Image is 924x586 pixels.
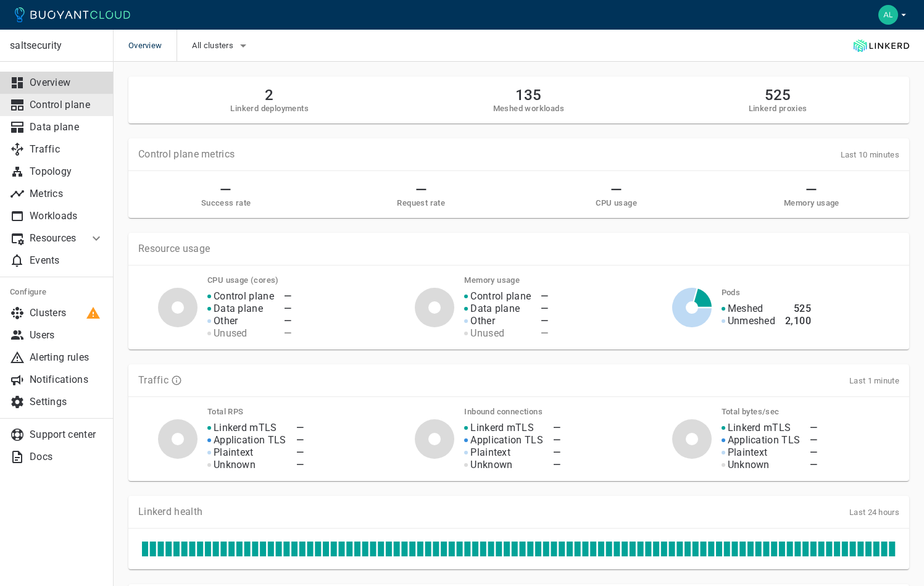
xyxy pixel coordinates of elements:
[784,198,839,208] h5: Memory usage
[724,181,899,208] a: —Memory usage
[810,446,817,459] h4: —
[785,315,811,327] h4: 2,100
[230,104,309,114] h5: Linkerd deployments
[296,434,304,446] h4: —
[333,181,509,208] a: —Request rate
[397,198,445,208] h5: Request rate
[214,446,254,459] p: Plaintext
[192,41,236,51] span: All clusters
[214,434,286,446] p: Application TLS
[541,327,548,340] h4: —
[30,329,104,341] p: Users
[284,327,291,340] h4: —
[553,446,560,459] h4: —
[470,422,534,434] p: Linkerd mTLS
[541,315,548,327] h4: —
[284,290,291,303] h4: —
[10,40,103,52] p: saltsecurity
[810,434,817,446] h4: —
[728,434,801,446] p: Application TLS
[192,36,251,55] button: All clusters
[138,374,169,387] p: Traffic
[214,327,248,340] p: Unused
[30,99,104,111] p: Control plane
[805,181,817,198] h2: —
[785,303,811,315] h4: 525
[296,459,304,471] h4: —
[214,422,277,434] p: Linkerd mTLS
[878,5,898,25] img: Omer Aloni
[415,181,427,198] h2: —
[30,351,104,364] p: Alerting rules
[138,148,235,161] p: Control plane metrics
[470,327,504,340] p: Unused
[728,303,764,315] p: Meshed
[470,434,543,446] p: Application TLS
[610,181,622,198] h2: —
[470,446,510,459] p: Plaintext
[201,198,251,208] h5: Success rate
[810,459,817,471] h4: —
[230,86,309,104] h2: 2
[470,290,531,303] p: Control plane
[810,422,817,434] h4: —
[493,86,564,104] h2: 135
[749,104,807,114] h5: Linkerd proxies
[30,188,104,200] p: Metrics
[849,508,899,517] span: Last 24 hours
[30,232,79,245] p: Resources
[214,459,256,471] p: Unknown
[841,150,900,159] span: Last 10 minutes
[138,181,314,208] a: —Success rate
[10,287,104,297] h5: Configure
[296,422,304,434] h4: —
[728,422,791,434] p: Linkerd mTLS
[849,376,899,385] span: Last 1 minute
[529,181,704,208] a: —CPU usage
[30,451,104,463] p: Docs
[128,30,177,62] span: Overview
[596,198,637,208] h5: CPU usage
[553,422,560,434] h4: —
[541,290,548,303] h4: —
[553,459,560,471] h4: —
[30,254,104,267] p: Events
[30,143,104,156] p: Traffic
[30,165,104,178] p: Topology
[541,303,548,315] h4: —
[30,210,104,222] p: Workloads
[470,459,512,471] p: Unknown
[284,315,291,327] h4: —
[30,396,104,408] p: Settings
[470,303,520,315] p: Data plane
[30,374,104,386] p: Notifications
[214,315,238,327] p: Other
[30,121,104,133] p: Data plane
[214,303,263,315] p: Data plane
[728,459,770,471] p: Unknown
[728,315,775,327] p: Unmeshed
[749,86,807,104] h2: 525
[284,303,291,315] h4: —
[220,181,231,198] h2: —
[138,506,202,518] p: Linkerd health
[470,315,495,327] p: Other
[296,446,304,459] h4: —
[30,77,104,89] p: Overview
[30,307,104,319] p: Clusters
[171,375,182,386] svg: TLS data is compiled from traffic seen by Linkerd proxies. RPS and TCP bytes reflect both inbound...
[30,429,104,441] p: Support center
[493,104,564,114] h5: Meshed workloads
[214,290,274,303] p: Control plane
[728,446,768,459] p: Plaintext
[138,243,899,255] p: Resource usage
[553,434,560,446] h4: —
